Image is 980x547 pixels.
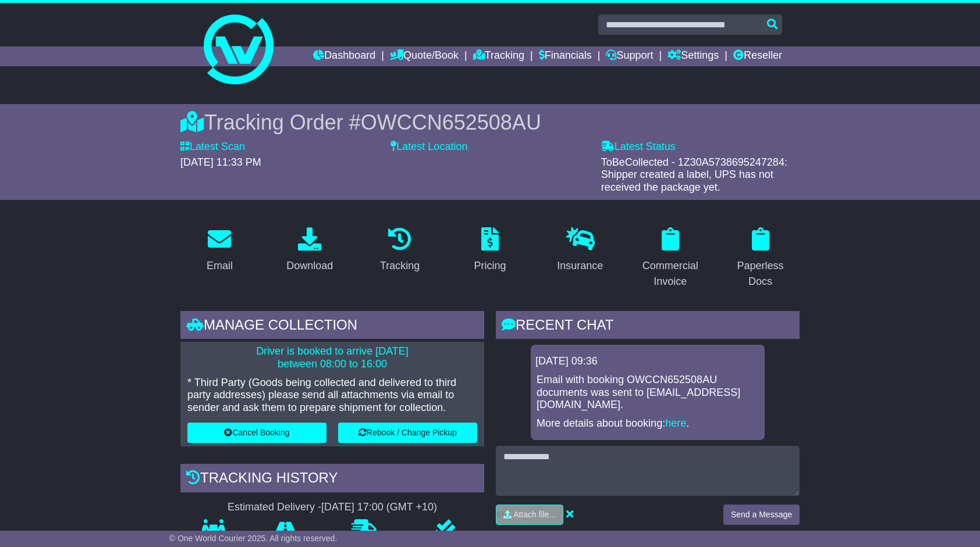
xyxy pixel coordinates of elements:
div: Paperless Docs [729,258,792,289]
a: Settings [667,47,719,66]
a: Dashboard [313,47,375,66]
a: Commercial Invoice [631,223,709,294]
label: Latest Location [390,141,467,153]
div: Pricing [474,258,506,274]
a: Financials [539,47,592,66]
div: Insurance [557,258,603,274]
a: Paperless Docs [721,223,800,294]
div: Commercial Invoice [638,258,702,289]
span: ToBeCollected - 1Z30A5738695247284: Shipper created a label, UPS has not received the package yet. [601,156,787,193]
div: Estimated Delivery - [180,501,484,514]
p: * Third Party (Goods being collected and delivered to third party addresses) please send all atta... [187,377,477,414]
a: here [665,417,686,429]
span: [DATE] 11:33 PM [180,156,261,168]
div: Download [286,258,333,274]
a: Support [606,47,653,66]
a: Tracking [372,223,427,278]
div: [DATE] 09:36 [535,355,760,368]
p: More details about booking: . [537,417,759,430]
span: © One World Courier 2025. All rights reserved. [169,534,338,543]
div: Manage collection [180,311,484,342]
span: OWCCN652508AU [361,110,541,134]
a: Email [199,223,240,278]
a: Quote/Book [390,47,459,66]
button: Send a Message [723,505,800,525]
div: [DATE] 17:00 (GMT +10) [321,501,437,514]
div: Tracking history [180,464,484,495]
a: Insurance [549,223,610,278]
button: Rebook / Change Pickup [338,423,477,443]
p: Driver is booked to arrive [DATE] between 08:00 to 16:00 [187,345,477,370]
a: Tracking [473,47,524,66]
p: Email with booking OWCCN652508AU documents was sent to [EMAIL_ADDRESS][DOMAIN_NAME]. [537,374,759,412]
label: Latest Status [601,141,676,153]
div: RECENT CHAT [496,311,800,342]
div: Tracking [380,258,420,274]
div: Email [207,258,233,274]
a: Download [279,223,340,278]
button: Cancel Booking [187,423,326,443]
label: Latest Scan [180,141,245,153]
a: Pricing [466,223,513,278]
div: Tracking Order # [180,110,800,135]
a: Reseller [733,47,782,66]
